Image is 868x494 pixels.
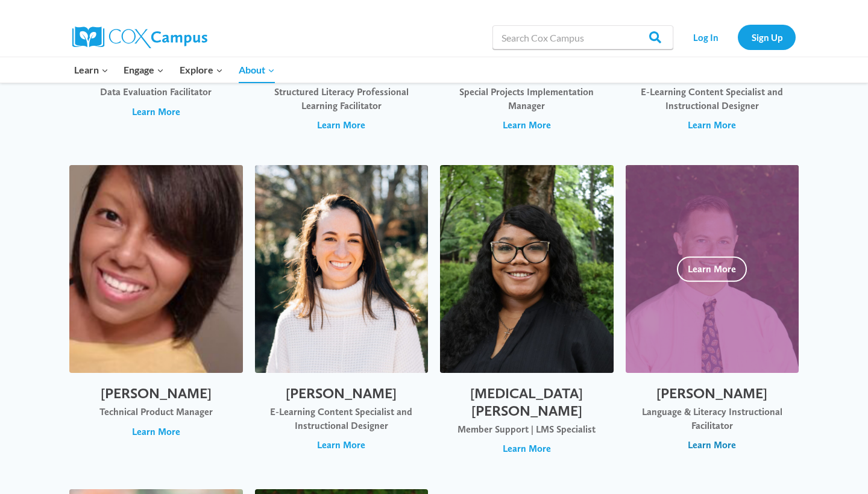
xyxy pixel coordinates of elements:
span: Learn More [132,105,180,119]
button: Child menu of Learn [66,57,116,83]
div: Member Support | LMS Specialist [452,423,602,436]
h2: [PERSON_NAME] [638,385,787,402]
nav: Primary Navigation [66,57,282,83]
button: Child menu of Explore [172,57,231,83]
div: Data Evaluation Facilitator [81,86,231,99]
button: [MEDICAL_DATA][PERSON_NAME] Member Support | LMS Specialist Learn More [440,165,614,467]
div: Structured Literacy Professional Learning Facilitator [267,86,417,113]
div: Special Projects Implementation Manager [452,86,602,113]
div: E-Learning Content Specialist and Instructional Designer [267,405,417,433]
div: Technical Product Manager [81,405,231,419]
div: E-Learning Content Specialist and Instructional Designer [638,86,787,113]
input: Search Cox Campus [492,25,673,49]
button: [PERSON_NAME] Technical Product Manager Learn More [69,165,243,467]
span: Learn More [503,442,551,455]
button: Child menu of Engage [116,57,172,83]
span: Learn More [317,119,365,132]
span: Learn More [503,119,551,132]
a: Log In [679,25,732,49]
img: Cox Campus [72,27,207,48]
button: [PERSON_NAME] E-Learning Content Specialist and Instructional Designer Learn More [255,165,429,467]
span: Learn More [688,119,736,132]
h2: [PERSON_NAME] [267,385,417,402]
nav: Secondary Navigation [679,25,796,49]
button: [PERSON_NAME] Language & Literacy Instructional Facilitator Learn More [626,165,799,467]
span: Learn More [688,439,736,452]
span: Learn More [132,425,180,439]
div: Language & Literacy Instructional Facilitator [638,405,787,433]
span: Learn More [317,439,365,452]
h2: [PERSON_NAME] [81,385,231,402]
a: Sign Up [738,25,796,49]
button: Child menu of About [231,57,283,83]
h2: [MEDICAL_DATA][PERSON_NAME] [452,385,602,420]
